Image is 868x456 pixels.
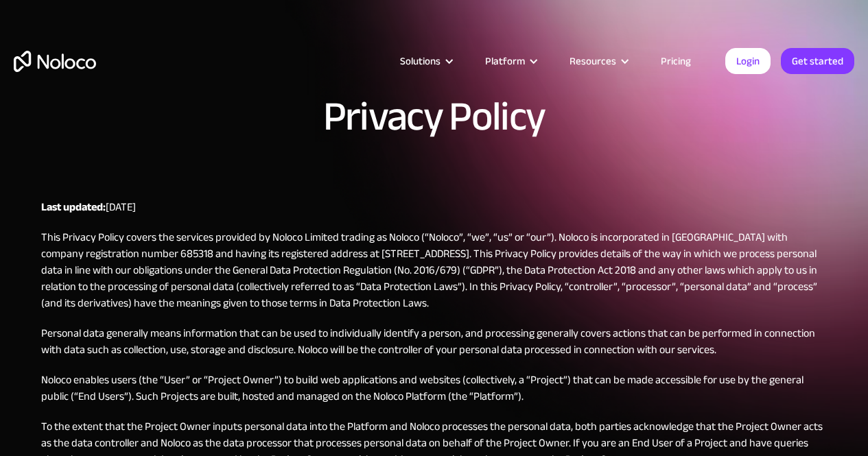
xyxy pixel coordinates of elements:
[644,52,708,70] a: Pricing
[725,48,771,74] a: Login
[468,52,552,70] div: Platform
[552,52,644,70] div: Resources
[323,96,545,137] h1: Privacy Policy
[400,52,441,70] div: Solutions
[41,229,827,311] p: This Privacy Policy covers the services provided by Noloco Limited trading as Noloco (“Noloco”, “...
[485,52,525,70] div: Platform
[41,199,827,215] p: [DATE]
[41,372,827,405] p: Noloco enables users (the “User” or “Project Owner”) to build web applications and websites (coll...
[41,197,106,217] strong: Last updated:
[570,52,616,70] div: Resources
[383,52,468,70] div: Solutions
[14,51,96,72] a: home
[781,48,854,74] a: Get started
[41,325,827,358] p: Personal data generally means information that can be used to individually identify a person, and...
